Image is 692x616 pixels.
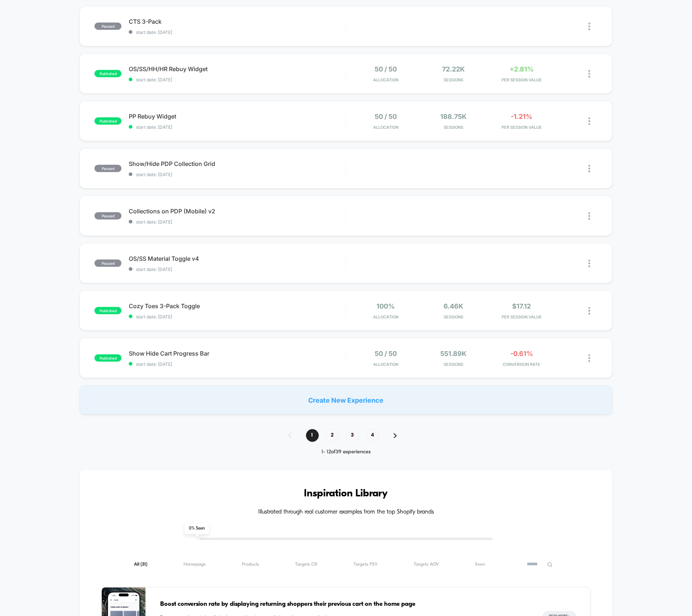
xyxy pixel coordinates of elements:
[129,302,346,310] span: Cozy Toes 3-Pack Toggle
[134,562,147,567] span: All
[422,125,486,130] span: Sessions
[511,113,533,120] span: -1.21%
[510,350,533,357] span: -0.61%
[588,165,590,173] img: close
[185,523,209,534] span: 0 % Seen
[394,433,397,438] img: pagination forward
[588,23,590,30] img: close
[475,562,486,567] span: Seen
[373,314,398,319] span: Allocation
[129,208,346,215] span: Collections on PDP (Mobile) v2
[442,65,465,73] span: 72.22k
[129,350,346,357] span: Show Hide Cart Progress Bar
[183,562,206,567] span: Homepage
[490,77,554,82] span: PER SESSION VALUE
[94,212,121,220] span: paused
[129,219,346,225] span: start date: [DATE]
[101,509,591,516] h4: Illustrated through real customer examples from the top Shopify brands
[422,362,486,367] span: Sessions
[94,23,121,30] span: paused
[94,165,121,172] span: paused
[588,70,590,78] img: close
[129,18,346,25] span: CTS 3-Pack
[129,255,346,262] span: OS/SS Material Toggle v4
[490,125,554,130] span: PER SESSION VALUE
[94,355,121,362] span: published
[441,350,467,357] span: 551.89k
[373,125,398,130] span: Allocation
[295,562,317,567] span: Targets CR
[414,562,439,567] span: Targets AOV
[94,307,121,314] span: published
[94,70,121,77] span: published
[490,314,554,319] span: PER SESSION VALUE
[588,212,590,220] img: close
[326,429,339,442] span: 2
[510,65,534,73] span: +2.81%
[441,113,467,120] span: 188.75k
[129,124,346,130] span: start date: [DATE]
[94,117,121,125] span: published
[490,362,554,367] span: CONVERSION RATE
[129,113,346,120] span: PP Rebuy Widget
[353,562,378,567] span: Targets PSV
[242,562,259,567] span: Products
[80,386,612,415] div: Create New Experience
[129,77,346,82] span: start date: [DATE]
[444,302,464,310] span: 6.46k
[129,30,346,35] span: start date: [DATE]
[129,160,346,167] span: Show/Hide PDP Collection Grid
[94,260,121,267] span: paused
[375,350,397,357] span: 50 / 50
[129,267,346,272] span: start date: [DATE]
[373,77,398,82] span: Allocation
[101,488,591,500] h3: Inspiration Library
[373,362,398,367] span: Allocation
[306,429,319,442] span: 1
[513,302,531,310] span: $17.12
[588,307,590,315] img: close
[588,117,590,125] img: close
[129,361,346,367] span: start date: [DATE]
[422,77,486,82] span: Sessions
[281,449,411,456] div: 1 - 12 of 39 experiences
[366,429,379,442] span: 4
[375,113,397,120] span: 50 / 50
[129,172,346,177] span: start date: [DATE]
[140,562,147,567] span: ( 31 )
[375,65,397,73] span: 50 / 50
[160,600,528,609] span: Boost conversion rate by displaying returning shoppers their previous cart on the home page
[422,314,486,319] span: Sessions
[129,314,346,319] span: start date: [DATE]
[376,302,395,310] span: 100%
[588,260,590,267] img: close
[346,429,359,442] span: 3
[129,65,346,73] span: OS/SS/HH/HR Rebuy Widget
[588,355,590,362] img: close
